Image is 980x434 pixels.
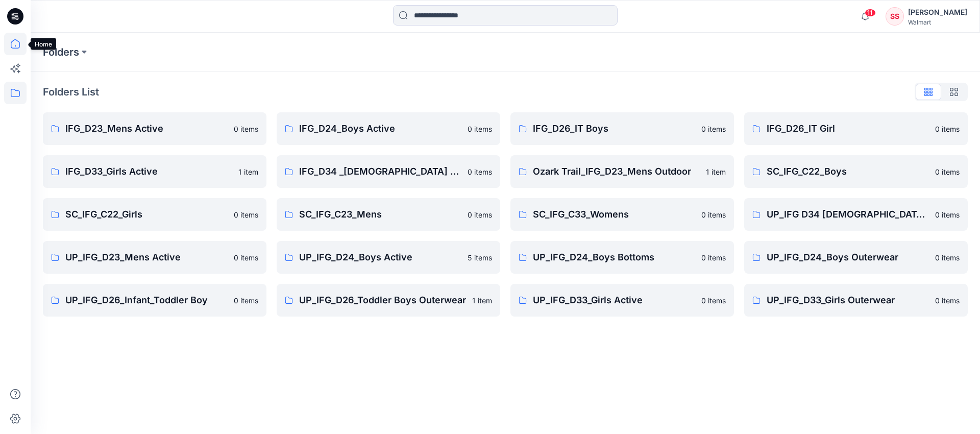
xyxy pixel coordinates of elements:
p: 1 item [472,295,492,306]
p: UP_IFG_D23_Mens Active [65,250,228,264]
p: 0 items [234,124,258,134]
p: 0 items [468,124,492,134]
p: 0 items [935,209,960,220]
p: Folders List [43,84,99,100]
div: SS [886,7,904,26]
p: 0 items [935,295,960,306]
p: IFG_D24_Boys Active [299,122,461,136]
a: IFG_D24_Boys Active0 items [277,112,500,145]
p: SC_IFG_C22_Girls [65,207,228,222]
p: 0 items [468,166,492,177]
p: 0 items [701,252,726,263]
p: UP_IFG_D24_Boys Active [299,250,461,264]
p: UP_IFG_D26_Infant_Toddler Boy [65,293,228,307]
p: UP_IFG_D24_Boys Bottoms [533,250,695,264]
p: 0 items [234,252,258,263]
a: UP_IFG_D26_Toddler Boys Outerwear1 item [277,284,500,317]
p: 1 item [706,166,726,177]
a: UP_IFG_D23_Mens Active0 items [43,241,266,274]
p: 0 items [935,124,960,134]
p: IFG_D33_Girls Active [65,164,232,179]
a: SC_IFG_C22_Boys0 items [744,155,968,188]
p: IFG_D26_IT Boys [533,122,695,136]
p: 0 items [468,209,492,220]
p: UP_IFG_D33_Girls Active [533,293,695,307]
p: UP_IFG_D33_Girls Outerwear [767,293,929,307]
p: UP_IFG D34 [DEMOGRAPHIC_DATA] Active [767,207,929,222]
p: SC_IFG_C33_Womens [533,207,695,222]
a: UP_IFG_D24_Boys Bottoms0 items [510,241,734,274]
p: 0 items [234,295,258,306]
p: 5 items [468,252,492,263]
p: 0 items [935,252,960,263]
p: 0 items [935,166,960,177]
a: IFG_D34 _[DEMOGRAPHIC_DATA] Active0 items [277,155,500,188]
p: SC_IFG_C23_Mens [299,207,461,222]
p: IFG_D23_Mens Active [65,122,228,136]
p: 0 items [701,124,726,134]
p: 0 items [701,295,726,306]
a: IFG_D26_IT Boys0 items [510,112,734,145]
a: Folders [43,45,79,59]
a: SC_IFG_C33_Womens0 items [510,198,734,231]
a: UP_IFG D34 [DEMOGRAPHIC_DATA] Active0 items [744,198,968,231]
a: UP_IFG_D33_Girls Active0 items [510,284,734,317]
a: IFG_D23_Mens Active0 items [43,112,266,145]
p: 1 item [238,166,258,177]
p: 0 items [701,209,726,220]
span: 11 [865,9,876,17]
a: UP_IFG_D26_Infant_Toddler Boy0 items [43,284,266,317]
a: UP_IFG_D33_Girls Outerwear0 items [744,284,968,317]
p: UP_IFG_D26_Toddler Boys Outerwear [299,293,466,307]
p: Ozark Trail_IFG_D23_Mens Outdoor [533,164,700,179]
a: IFG_D26_IT Girl0 items [744,112,968,145]
a: UP_IFG_D24_Boys Outerwear0 items [744,241,968,274]
a: SC_IFG_C23_Mens0 items [277,198,500,231]
a: IFG_D33_Girls Active1 item [43,155,266,188]
p: 0 items [234,209,258,220]
p: IFG_D26_IT Girl [767,122,929,136]
a: Ozark Trail_IFG_D23_Mens Outdoor1 item [510,155,734,188]
div: Walmart [908,18,967,26]
div: [PERSON_NAME] [908,6,967,18]
a: UP_IFG_D24_Boys Active5 items [277,241,500,274]
p: SC_IFG_C22_Boys [767,164,929,179]
p: IFG_D34 _[DEMOGRAPHIC_DATA] Active [299,164,461,179]
a: SC_IFG_C22_Girls0 items [43,198,266,231]
p: UP_IFG_D24_Boys Outerwear [767,250,929,264]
